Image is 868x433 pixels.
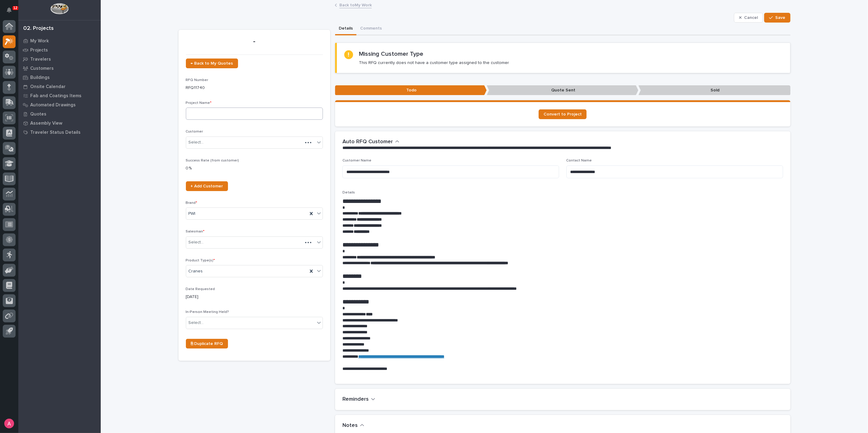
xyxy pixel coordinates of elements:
[186,130,203,133] span: Customer
[186,287,215,291] span: Date Requested
[189,211,196,217] span: PWI
[186,78,208,82] span: RFQ Number
[186,310,229,314] span: In-Person Meeting Held?
[30,121,62,126] p: Assembly View
[30,66,54,71] p: Customers
[191,342,223,346] span: ⎘ Duplicate RFQ
[544,112,582,116] span: Convert to Project
[356,23,385,35] button: Comments
[30,84,66,90] p: Onsite Calendar
[18,36,101,45] a: My Work
[13,6,17,10] p: 12
[18,119,101,128] a: Assembly View
[186,259,215,262] span: Product Type(s)
[18,100,101,109] a: Automated Drawings
[342,191,355,194] span: Details
[30,130,81,135] p: Traveler Status Details
[638,85,790,95] p: Sold
[3,4,16,16] button: Notifications
[3,417,16,430] button: users-avatar
[18,109,101,119] a: Quotes
[189,320,204,326] div: Select...
[186,230,205,233] span: Salesman
[342,159,371,162] span: Customer Name
[18,82,101,91] a: Onsite Calendar
[342,422,364,429] button: Notes
[30,75,50,80] p: Buildings
[18,64,101,73] a: Customers
[30,48,48,53] p: Projects
[30,102,76,108] p: Automated Drawings
[566,159,592,162] span: Contact Name
[30,57,51,62] p: Travelers
[30,38,49,44] p: My Work
[23,25,54,32] div: 02. Projects
[186,37,323,46] p: -
[342,139,393,145] h2: Auto RFQ Customer
[342,422,358,429] h2: Notes
[744,15,758,20] span: Cancel
[30,112,46,117] p: Quotes
[189,139,204,146] div: Select...
[339,1,372,8] a: Back toMy Work
[487,85,638,95] p: Quote Sent
[335,85,487,95] p: Todo
[342,396,375,403] button: Reminders
[186,339,228,349] a: ⎘ Duplicate RFQ
[191,184,223,188] span: + Add Customer
[30,93,81,99] p: Fab and Coatings Items
[18,73,101,82] a: Buildings
[50,3,68,14] img: Workspace Logo
[186,165,323,172] p: 0 %
[186,201,197,205] span: Brand
[335,23,356,35] button: Details
[186,181,228,191] a: + Add Customer
[359,60,509,66] p: This RFQ currently does not have a customer type assigned to the customer
[734,13,763,23] button: Cancel
[342,139,400,145] button: Auto RFQ Customer
[186,101,212,105] span: Project Name
[359,50,424,58] h2: Missing Customer Type
[186,294,323,300] p: [DATE]
[8,7,16,17] div: Notifications12
[764,13,790,23] button: Save
[18,91,101,100] a: Fab and Coatings Items
[776,15,786,20] span: Save
[189,268,203,275] span: Cranes
[191,61,233,66] span: ← Back to My Quotes
[186,59,238,68] a: ← Back to My Quotes
[18,55,101,64] a: Travelers
[539,109,587,119] a: Convert to Project
[342,396,369,403] h2: Reminders
[186,159,239,162] span: Success Rate (from customer)
[18,128,101,137] a: Traveler Status Details
[189,239,204,246] div: Select...
[18,45,101,55] a: Projects
[186,85,323,91] p: RFQ11740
